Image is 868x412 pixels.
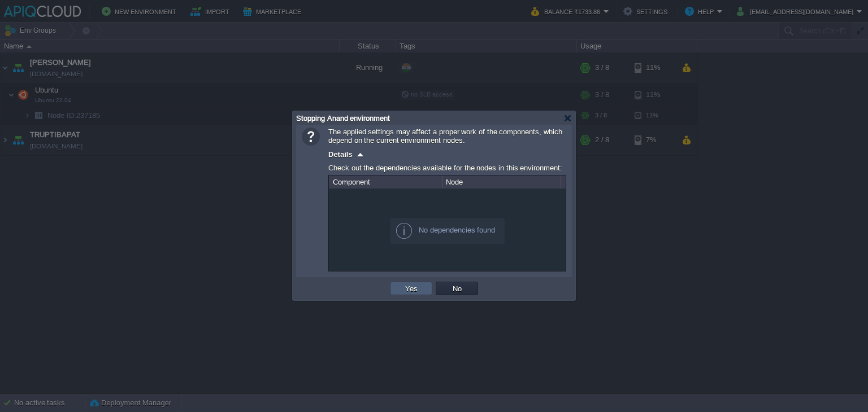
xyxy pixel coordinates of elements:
span: Stopping Anand environment [296,114,390,122]
span: The applied settings may affect a proper work of the components, which depend on the current envi... [328,128,562,144]
div: Node [443,176,561,189]
button: Yes [402,283,421,293]
div: No dependencies found [390,218,505,244]
div: Check out the dependencies available for the nodes in this environment: [328,161,566,175]
span: Details [328,150,353,159]
div: Component [330,176,442,189]
button: No [449,283,465,293]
